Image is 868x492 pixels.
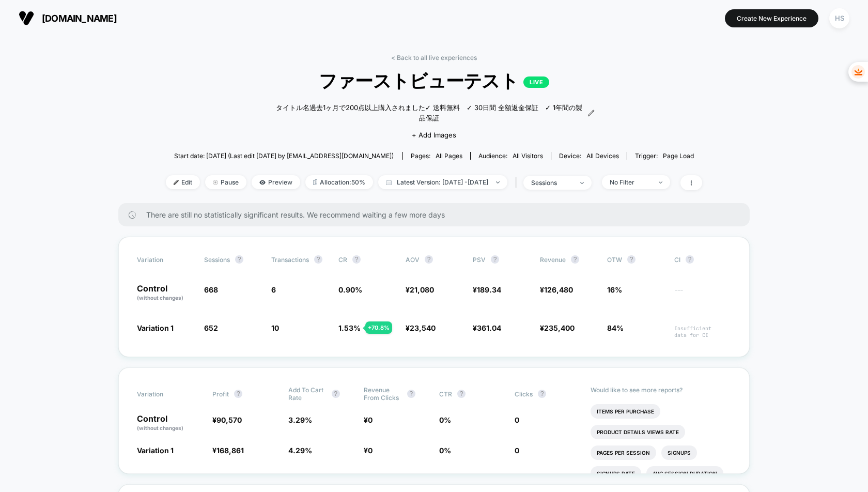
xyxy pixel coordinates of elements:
[439,390,452,398] span: CTR
[212,390,229,398] span: Profit
[137,386,194,402] span: Variation
[473,324,501,332] span: ¥
[513,152,543,160] span: All Visitors
[436,152,462,160] span: all pages
[544,324,575,332] span: 235,400
[146,210,729,219] span: There are still no statistically significant results. We recommend waiting a few more days
[252,175,300,189] span: Preview
[368,446,373,455] span: 0
[610,178,651,186] div: No Filter
[551,152,627,160] span: Device:
[425,255,433,264] button: ?
[663,152,694,160] span: Page Load
[205,175,246,189] span: Pause
[538,390,546,398] button: ?
[686,255,694,264] button: ?
[314,255,322,264] button: ?
[523,76,549,88] p: LIVE
[674,325,731,339] span: Insufficient data for CI
[477,285,501,294] span: 189.34
[364,446,373,455] span: ¥
[607,285,622,294] span: 16%
[391,54,477,62] a: < Back to all live experiences
[540,285,573,294] span: ¥
[607,324,624,332] span: 84%
[204,256,230,264] span: Sessions
[591,386,732,394] p: Would like to see more reports?
[646,466,723,481] li: Avg Session Duration
[193,69,675,94] span: ファーストビューテスト
[439,416,451,424] span: 0 %
[591,466,641,481] li: Signups Rate
[137,446,174,455] span: Variation 1
[540,256,566,264] span: Revenue
[137,255,194,264] span: Variation
[204,285,218,294] span: 668
[174,180,179,185] img: edit
[42,13,117,24] span: [DOMAIN_NAME]
[137,414,202,432] p: Control
[513,175,523,190] span: |
[19,10,34,26] img: Visually logo
[829,8,849,28] div: HS
[137,324,174,332] span: Variation 1
[410,285,434,294] span: 21,080
[591,404,660,419] li: Items Per Purchase
[406,256,420,264] span: AOV
[338,256,347,264] span: CR
[137,295,183,301] span: (without changes)
[540,324,575,332] span: ¥
[332,390,340,398] button: ?
[166,175,200,189] span: Edit
[659,181,662,183] img: end
[288,446,312,455] span: 4.29 %
[213,180,218,185] img: end
[216,416,242,424] span: 90,570
[365,321,392,334] div: + 70.8 %
[571,255,579,264] button: ?
[661,445,697,460] li: Signups
[378,175,507,189] span: Latest Version: [DATE] - [DATE]
[491,255,499,264] button: ?
[591,425,685,439] li: Product Details Views Rate
[457,390,466,398] button: ?
[212,416,242,424] span: ¥
[406,324,436,332] span: ¥
[271,256,309,264] span: Transactions
[234,390,242,398] button: ?
[515,390,533,398] span: Clicks
[271,285,276,294] span: 6
[674,287,731,302] span: ---
[496,181,500,183] img: end
[412,131,456,139] span: + Add Images
[478,152,543,160] div: Audience:
[515,416,519,424] span: 0
[410,324,436,332] span: 23,540
[174,152,394,160] span: Start date: [DATE] (Last edit [DATE] by [EMAIL_ADDRESS][DOMAIN_NAME])
[235,255,243,264] button: ?
[273,103,585,123] span: タイトル名過去1ヶ月で200点以上購入されました✓ 送料無料 ✓ 30日間 全額返金保証 ✓ 1年間の製品保証
[531,179,572,187] div: sessions
[288,386,327,402] span: Add To Cart Rate
[368,416,373,424] span: 0
[674,255,731,264] span: CI
[386,180,392,185] img: calendar
[288,416,312,424] span: 3.29 %
[204,324,218,332] span: 652
[607,255,664,264] span: OTW
[313,179,317,185] img: rebalance
[338,285,362,294] span: 0.90 %
[216,446,244,455] span: 168,861
[439,446,451,455] span: 0 %
[364,416,373,424] span: ¥
[364,386,402,402] span: Revenue From Clicks
[473,256,486,264] span: PSV
[16,10,120,26] button: [DOMAIN_NAME]
[635,152,694,160] div: Trigger:
[411,152,462,160] div: Pages:
[305,175,373,189] span: Allocation: 50%
[826,8,853,29] button: HS
[544,285,573,294] span: 126,480
[627,255,636,264] button: ?
[515,446,519,455] span: 0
